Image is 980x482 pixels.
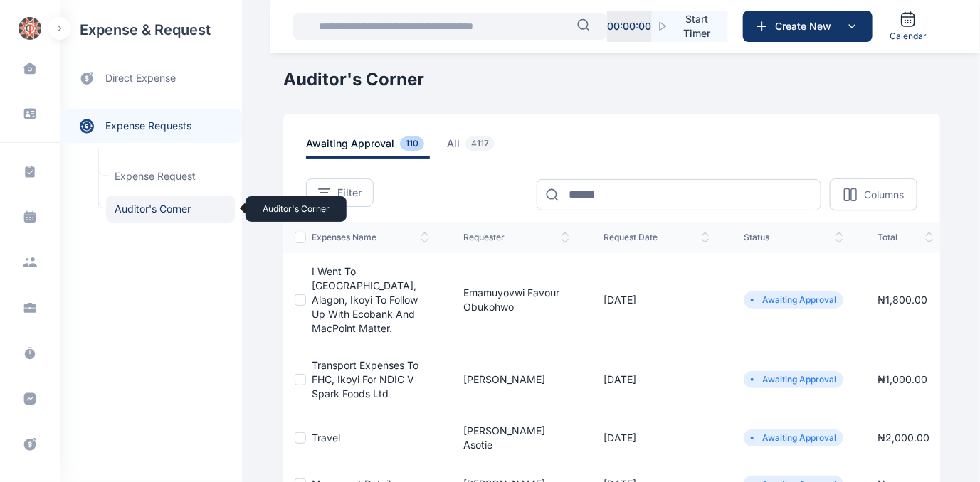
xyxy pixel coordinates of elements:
a: awaiting approval110 [306,136,447,159]
button: Create New [743,11,873,42]
span: Start Timer [677,12,717,41]
span: direct expense [105,71,176,86]
button: Filter [306,178,374,207]
span: Filter [337,186,362,200]
a: direct expense [60,60,242,97]
span: ₦ 1,800.00 [878,294,927,306]
li: Awaiting Approval [749,294,838,306]
span: 4117 [465,136,495,151]
span: 110 [400,136,424,151]
span: request date [604,232,710,243]
a: Expense Request [106,163,235,190]
span: ₦ 1,000.00 [878,373,927,385]
span: Requester [463,232,569,243]
td: Emamuyovwi Favour Obukohwo [446,253,586,347]
span: Calendar [890,31,927,42]
a: Auditor's CornerAuditor's Corner [106,196,235,223]
span: ₦ 2,000.00 [878,432,929,444]
span: Create New [769,19,843,33]
span: total [878,232,934,243]
a: Travel [312,432,340,444]
span: Auditor's Corner [106,196,235,223]
p: Columns [864,188,904,202]
button: Columns [830,178,917,210]
span: awaiting approval [306,136,430,159]
p: 00 : 00 : 00 [607,19,651,33]
td: [DATE] [586,412,727,464]
td: [PERSON_NAME] Asotie [446,412,586,464]
a: Calendar [884,5,932,48]
td: [DATE] [586,253,727,347]
h1: Auditor's Corner [283,68,940,91]
li: Awaiting Approval [749,374,838,385]
div: expense requests [60,97,242,143]
a: all4117 [447,136,517,159]
button: Start Timer [652,11,728,42]
a: I went to [GEOGRAPHIC_DATA], Alagon, Ikoyi to follow up with Ecobank and MacPoint Matter. [312,265,418,334]
li: Awaiting Approval [749,432,838,444]
td: [PERSON_NAME] [446,347,586,412]
a: Transport Expenses to FHC, Ikoyi for NDIC V Spark Foods Ltd [312,359,418,400]
span: expenses Name [312,232,429,243]
td: [DATE] [586,347,727,412]
a: expense requests [60,109,242,143]
span: status [744,232,843,243]
span: all [447,136,500,159]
